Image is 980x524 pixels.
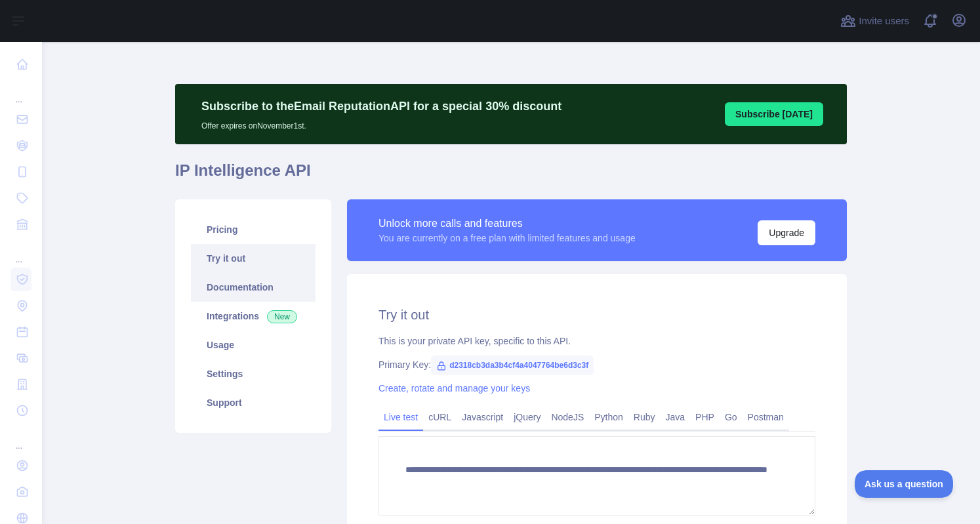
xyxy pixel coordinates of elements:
span: d2318cb3da3b4cf4a4047764be6d3c3f [431,355,594,375]
div: Primary Key: [378,358,815,371]
h1: IP Intelligence API [175,160,847,191]
h2: Try it out [378,306,815,324]
a: Documentation [191,273,316,302]
a: PHP [690,407,720,428]
p: Subscribe to the Email Reputation API for a special 30 % discount [201,97,561,115]
div: ... [10,425,31,451]
button: Upgrade [758,220,815,245]
a: Python [589,407,628,428]
iframe: Toggle Customer Support [855,470,954,498]
p: Offer expires on November 1st. [201,115,561,131]
a: Ruby [628,407,661,428]
a: cURL [423,407,457,428]
a: Java [661,407,691,428]
a: Usage [191,331,316,359]
a: NodeJS [546,407,589,428]
div: Unlock more calls and features [378,216,636,232]
a: jQuery [508,407,546,428]
a: Go [720,407,743,428]
span: New [267,310,297,323]
span: Invite users [859,14,909,29]
div: This is your private API key, specific to this API. [378,334,815,348]
button: Invite users [838,10,912,31]
a: Live test [378,407,423,428]
a: Integrations New [191,302,316,331]
a: Pricing [191,215,316,244]
a: Settings [191,359,316,388]
button: Subscribe [DATE] [725,102,823,126]
a: Create, rotate and manage your keys [378,383,530,393]
a: Postman [743,407,789,428]
div: ... [10,79,31,105]
a: Support [191,388,316,417]
div: ... [10,239,31,265]
a: Javascript [457,407,508,428]
a: Try it out [191,244,316,273]
div: You are currently on a free plan with limited features and usage [378,232,636,245]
